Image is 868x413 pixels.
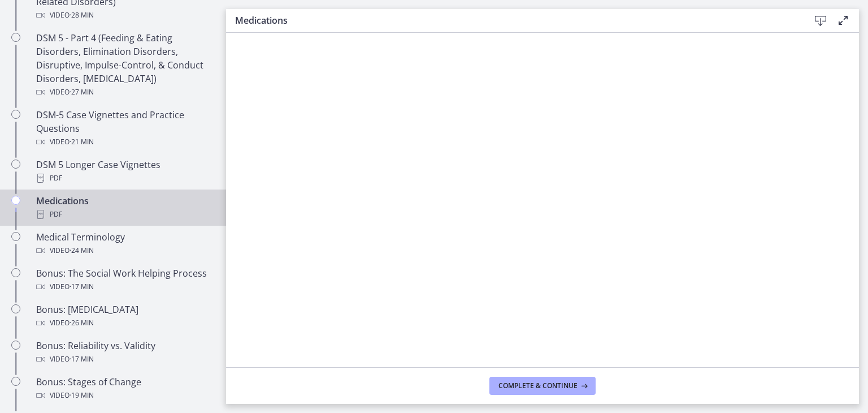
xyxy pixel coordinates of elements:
[36,244,212,257] div: Video
[70,352,94,366] span: · 17 min
[70,8,94,22] span: · 28 min
[36,375,212,402] div: Bonus: Stages of Change
[36,85,212,99] div: Video
[70,280,94,294] span: · 17 min
[36,135,212,149] div: Video
[498,381,578,390] span: Complete & continue
[36,303,212,330] div: Bonus: [MEDICAL_DATA]
[36,31,212,99] div: DSM 5 - Part 4 (Feeding & Eating Disorders, Elimination Disorders, Disruptive, Impulse-Control, &...
[36,280,212,294] div: Video
[36,339,212,366] div: Bonus: Reliability vs. Validity
[36,352,212,366] div: Video
[70,316,94,330] span: · 26 min
[70,85,94,99] span: · 27 min
[36,316,212,330] div: Video
[235,14,791,27] h3: Medications
[36,266,212,294] div: Bonus: The Social Work Helping Process
[36,171,212,185] div: PDF
[36,8,212,22] div: Video
[36,208,212,221] div: PDF
[70,244,94,257] span: · 24 min
[70,135,94,149] span: · 21 min
[36,194,212,221] div: Medications
[36,230,212,257] div: Medical Terminology
[36,108,212,149] div: DSM-5 Case Vignettes and Practice Questions
[36,158,212,185] div: DSM 5 Longer Case Vignettes
[489,377,596,395] button: Complete & continue
[36,389,212,402] div: Video
[70,389,94,402] span: · 19 min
